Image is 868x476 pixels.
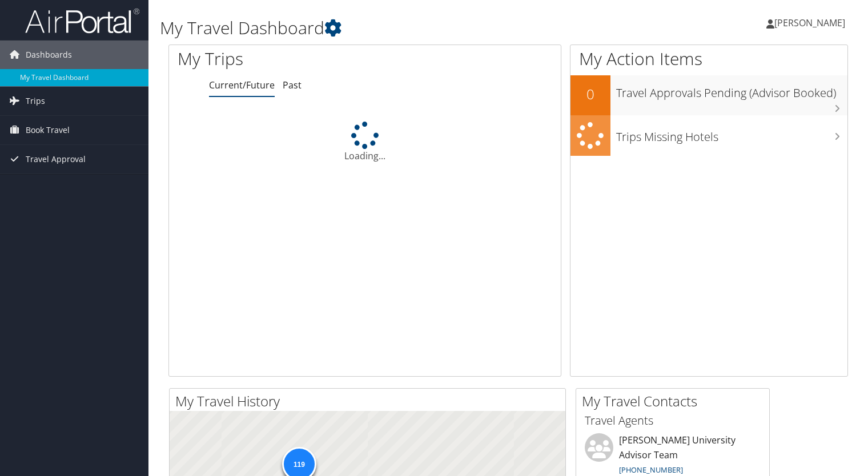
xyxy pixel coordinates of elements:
a: Trips Missing Hotels [570,115,847,156]
h2: My Travel Contacts [582,392,769,411]
a: Past [283,79,302,91]
img: airportal-logo.png [25,7,139,34]
a: 0Travel Approvals Pending (Advisor Booked) [570,75,847,115]
a: Current/Future [209,79,275,91]
span: Dashboards [26,41,72,69]
a: [PERSON_NAME] [766,6,857,40]
h1: My Trips [178,47,389,71]
h1: My Travel Dashboard [160,16,624,40]
h3: Travel Agents [585,413,761,429]
span: Travel Approval [26,145,86,174]
span: Trips [26,87,45,115]
span: Book Travel [26,116,70,144]
h2: My Travel History [175,392,565,411]
div: Loading... [169,122,561,163]
h2: 0 [570,84,610,104]
h1: My Action Items [570,47,847,71]
span: [PERSON_NAME] [774,17,845,29]
h3: Trips Missing Hotels [616,123,847,145]
a: [PHONE_NUMBER] [619,465,683,475]
h3: Travel Approvals Pending (Advisor Booked) [616,79,847,101]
